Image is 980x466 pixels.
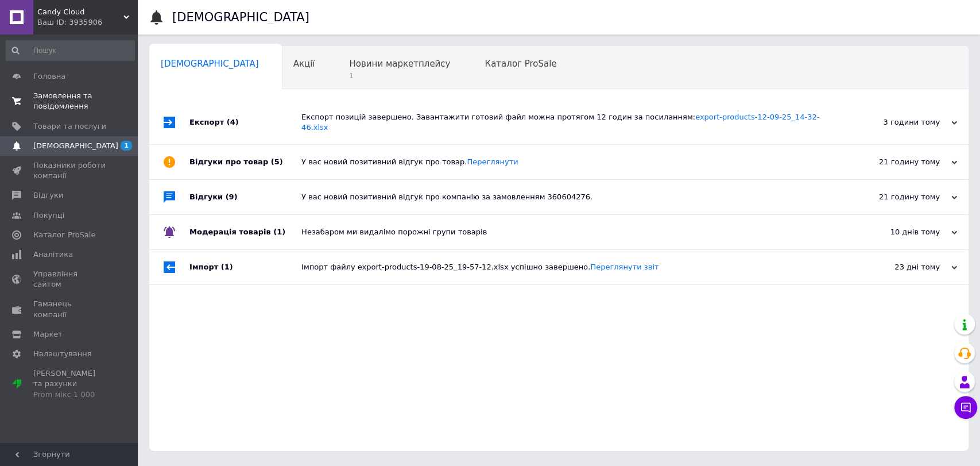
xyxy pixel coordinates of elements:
[33,299,106,319] span: Гаманець компанії
[33,210,64,221] span: Покупці
[954,396,977,419] button: Чат з покупцем
[33,91,106,111] span: Замовлення та повідомлення
[189,101,301,144] div: Експорт
[227,118,239,126] span: (4)
[301,227,842,237] div: Незабаром ми видалімо порожні групи товарів
[33,160,106,181] span: Показники роботи компанії
[33,269,106,290] span: Управління сайтом
[301,192,842,202] div: У вас новий позитивний відгук про компанію за замовленням 360604276.
[349,71,450,80] span: 1
[271,157,283,166] span: (5)
[189,145,301,179] div: Відгуки про товар
[33,230,95,240] span: Каталог ProSale
[349,59,450,69] span: Новини маркетплейсу
[842,262,957,272] div: 23 дні тому
[37,7,123,17] span: Candy Cloud
[301,157,842,167] div: У вас новий позитивний відгук про товар.
[485,59,556,69] span: Каталог ProSale
[33,71,65,82] span: Головна
[33,121,106,132] span: Товари та послуги
[293,59,315,69] span: Акції
[221,263,233,271] span: (1)
[33,141,118,151] span: [DEMOGRAPHIC_DATA]
[273,228,285,236] span: (1)
[842,192,957,202] div: 21 годину тому
[189,180,301,214] div: Відгуки
[467,157,518,166] a: Переглянути
[189,250,301,284] div: Імпорт
[161,59,259,69] span: [DEMOGRAPHIC_DATA]
[301,112,842,133] div: Експорт позицій завершено. Завантажити готовий файл можна протягом 12 годин за посиланням:
[226,192,238,201] span: (9)
[842,227,957,237] div: 10 днів тому
[33,368,106,400] span: [PERSON_NAME] та рахунки
[37,17,138,28] div: Ваш ID: 3935906
[33,349,92,359] span: Налаштування
[33,329,63,340] span: Маркет
[33,249,73,260] span: Аналітика
[842,157,957,167] div: 21 годину тому
[189,215,301,249] div: Модерація товарів
[842,117,957,128] div: 3 години тому
[6,40,135,61] input: Пошук
[590,263,659,271] a: Переглянути звіт
[33,190,63,201] span: Відгуки
[33,390,106,400] div: Prom мікс 1 000
[172,10,309,24] h1: [DEMOGRAPHIC_DATA]
[121,141,132,151] span: 1
[301,262,842,272] div: Імпорт файлу export-products-19-08-25_19-57-12.xlsx успішно завершено.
